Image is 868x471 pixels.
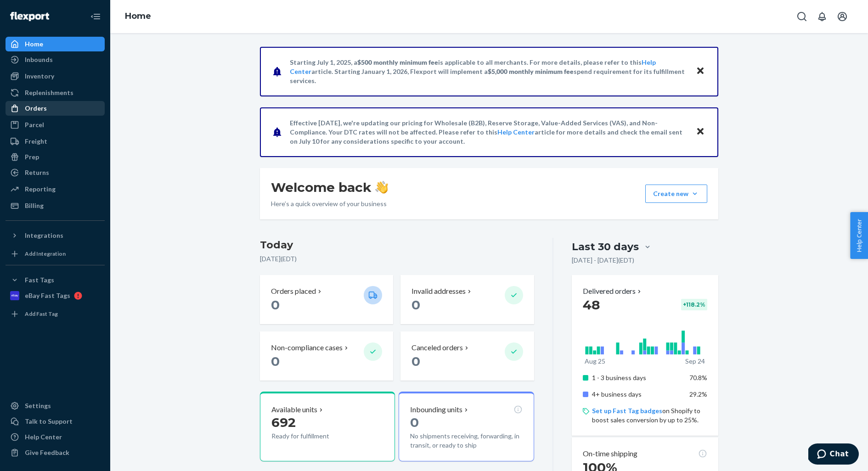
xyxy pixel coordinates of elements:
[25,401,51,410] div: Settings
[410,432,522,450] p: No shipments receiving, forwarding, in transit, or ready to ship
[25,88,73,97] div: Replenishments
[411,297,420,313] span: 0
[833,7,851,26] button: Open account menu
[6,430,105,444] a: Help Center
[357,58,438,66] span: $500 monthly minimum fee
[25,137,47,146] div: Freight
[25,432,62,442] div: Help Center
[6,273,105,287] button: Fast Tags
[411,353,420,369] span: 0
[25,417,73,426] div: Talk to Support
[25,168,49,177] div: Returns
[813,7,831,26] button: Open notifications
[25,448,69,457] div: Give Feedback
[271,286,316,297] p: Orders placed
[585,357,605,366] p: Aug 25
[6,247,105,261] a: Add Integration
[689,390,707,398] span: 29.2%
[125,11,151,21] a: Home
[25,291,70,300] div: eBay Fast Tags
[592,407,662,415] a: Set up Fast Tag badges
[681,299,707,310] div: + 118.2 %
[260,238,534,252] h3: Today
[592,373,682,382] p: 1 - 3 business days
[25,120,44,129] div: Parcel
[25,310,58,318] div: Add Fast Tag
[6,165,105,180] a: Returns
[685,357,705,366] p: Sep 24
[271,179,388,196] h1: Welcome back
[290,58,687,85] p: Starting July 1, 2025, a is applicable to all merchants. For more details, please refer to this a...
[6,150,105,164] a: Prep
[6,101,105,116] a: Orders
[793,7,811,26] button: Open Search Box
[6,307,105,321] a: Add Fast Tag
[808,443,859,466] iframe: Opens a widget where you can chat to one of our agents
[271,432,356,441] p: Ready for fulfillment
[25,72,54,81] div: Inventory
[6,37,105,51] a: Home
[592,406,707,425] p: on Shopify to boost sales conversion by up to 25%.
[572,240,639,254] div: Last 30 days
[488,67,574,75] span: $5,000 monthly minimum fee
[260,275,393,324] button: Orders placed 0
[6,118,105,132] a: Parcel
[25,275,54,285] div: Fast Tags
[399,392,534,461] button: Inbounding units0No shipments receiving, forwarding, in transit, or ready to ship
[271,342,343,353] p: Non-compliance cases
[6,445,105,460] button: Give Feedback
[86,7,105,26] button: Close Navigation
[6,228,105,243] button: Integrations
[25,201,44,210] div: Billing
[290,118,687,146] p: Effective [DATE], we're updating our pricing for Wholesale (B2B), Reserve Storage, Value-Added Se...
[10,12,49,21] img: Flexport logo
[271,404,317,415] p: Available units
[410,404,462,415] p: Inbounding units
[25,55,53,64] div: Inbounds
[400,331,534,381] button: Canceled orders 0
[25,231,63,240] div: Integrations
[271,415,296,430] span: 692
[497,128,535,136] a: Help Center
[694,65,706,78] button: Close
[271,353,280,369] span: 0
[400,275,534,324] button: Invalid addresses 0
[411,342,463,353] p: Canceled orders
[6,85,105,100] a: Replenishments
[6,182,105,196] a: Reporting
[583,297,600,313] span: 48
[25,104,47,113] div: Orders
[411,286,466,297] p: Invalid addresses
[689,374,707,381] span: 70.8%
[6,198,105,213] a: Billing
[25,152,39,162] div: Prep
[694,125,706,139] button: Close
[410,415,419,430] span: 0
[260,254,534,264] p: [DATE] ( EDT )
[572,256,634,265] p: [DATE] - [DATE] ( EDT )
[271,297,280,313] span: 0
[583,286,643,297] button: Delivered orders
[25,39,43,49] div: Home
[6,52,105,67] a: Inbounds
[260,392,395,461] button: Available units692Ready for fulfillment
[6,69,105,84] a: Inventory
[6,398,105,413] a: Settings
[850,212,868,259] button: Help Center
[583,449,637,459] p: On-time shipping
[6,134,105,149] a: Freight
[645,185,707,203] button: Create new
[25,185,56,194] div: Reporting
[271,199,388,208] p: Here’s a quick overview of your business
[375,181,388,194] img: hand-wave emoji
[118,3,158,30] ol: breadcrumbs
[25,250,66,258] div: Add Integration
[6,288,105,303] a: eBay Fast Tags
[592,390,682,399] p: 4+ business days
[260,331,393,381] button: Non-compliance cases 0
[6,414,105,429] button: Talk to Support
